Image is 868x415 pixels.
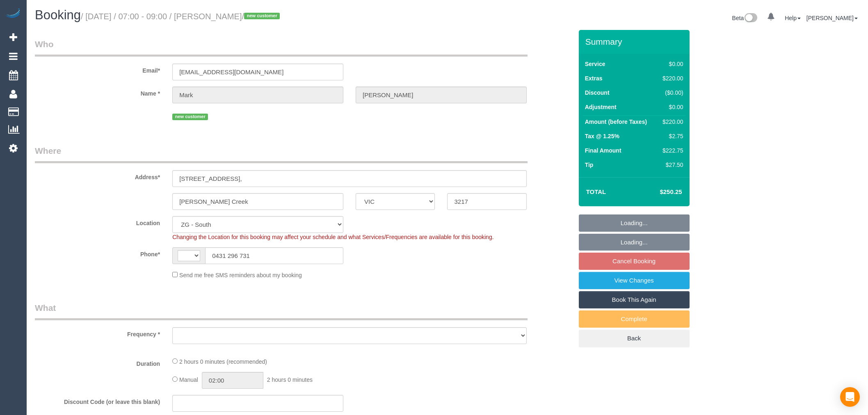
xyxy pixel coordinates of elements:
label: Adjustment [585,103,617,111]
div: $220.00 [659,74,683,82]
a: [PERSON_NAME] [806,15,858,21]
div: $27.50 [659,161,683,169]
span: Changing the Location for this booking may affect your schedule and what Services/Frequencies are... [172,234,493,240]
input: Last Name* [356,87,527,103]
strong: Total [586,188,606,195]
input: Post Code* [447,193,526,210]
label: Tip [585,161,594,169]
label: Final Amount [585,146,621,155]
div: $0.00 [659,60,683,68]
span: 2 hours 0 minutes [267,376,313,383]
img: New interface [744,13,757,24]
h4: $250.25 [635,189,682,196]
input: First Name* [172,87,343,103]
div: $0.00 [659,103,683,111]
label: Tax @ 1.25% [585,132,619,140]
span: Send me free SMS reminders about my booking [179,272,302,278]
label: Service [585,60,605,68]
a: Help [785,15,801,21]
label: Extras [585,74,603,82]
h3: Summary [585,37,685,46]
label: Duration [29,357,166,368]
div: $2.75 [659,132,683,140]
label: Address* [29,170,166,181]
span: Booking [35,8,81,22]
a: Book This Again [579,291,690,308]
label: Email* [29,64,166,75]
small: / [DATE] / 07:00 - 09:00 / [PERSON_NAME] [81,12,282,21]
div: Open Intercom Messenger [840,387,860,407]
label: Name * [29,87,166,98]
legend: What [35,302,528,320]
span: new customer [172,114,208,120]
input: Suburb* [172,193,343,210]
div: $222.75 [659,146,683,155]
span: Manual [179,376,198,383]
label: Discount Code (or leave this blank) [29,395,166,406]
img: Automaid Logo [5,8,21,20]
span: new customer [244,13,280,19]
a: View Changes [579,272,690,289]
label: Discount [585,89,610,97]
label: Phone* [29,247,166,258]
label: Location [29,216,166,227]
legend: Where [35,145,528,163]
span: / [242,12,283,21]
label: Amount (before Taxes) [585,118,647,126]
input: Phone* [205,247,343,264]
label: Frequency * [29,327,166,338]
div: ($0.00) [659,89,683,97]
span: 2 hours 0 minutes (recommended) [179,358,267,365]
legend: Who [35,38,528,57]
div: $220.00 [659,118,683,126]
a: Back [579,330,690,347]
input: Email* [172,64,343,80]
a: Beta [732,15,758,21]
